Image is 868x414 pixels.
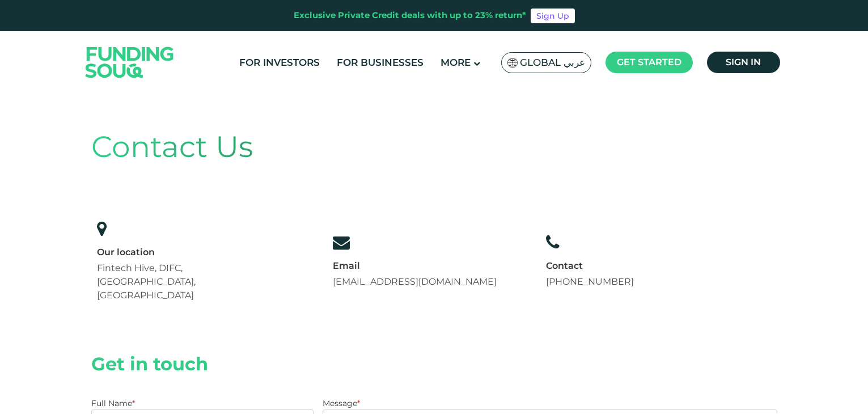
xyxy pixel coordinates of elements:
div: Contact [546,260,634,272]
span: Global عربي [520,56,585,69]
a: Sign Up [531,9,575,23]
a: Sign in [707,52,780,73]
span: Fintech Hive, DIFC, [GEOGRAPHIC_DATA], [GEOGRAPHIC_DATA] [97,263,196,301]
h2: Get in touch [91,353,777,375]
span: Sign in [726,57,761,67]
img: Logo [74,33,185,91]
div: Email [333,260,497,272]
a: [PHONE_NUMBER] [546,276,634,287]
span: Get started [617,57,681,67]
a: For Investors [236,53,323,72]
label: Full Name [91,398,135,408]
a: [EMAIL_ADDRESS][DOMAIN_NAME] [333,276,497,287]
div: Our location [97,246,283,259]
div: Exclusive Private Credit deals with up to 23% return* [294,9,526,22]
a: For Businesses [334,53,426,72]
div: Contact Us [91,125,777,169]
label: Message [323,398,360,408]
img: SA Flag [507,58,518,67]
span: More [441,57,471,68]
